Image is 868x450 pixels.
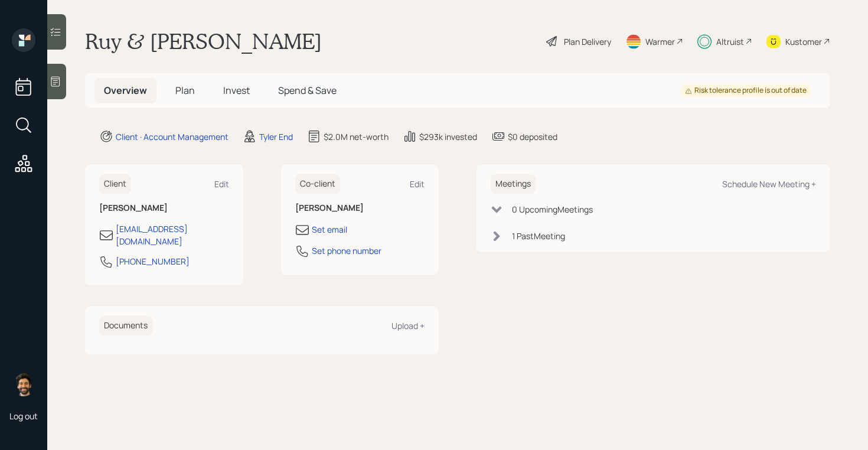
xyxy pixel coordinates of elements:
div: [PHONE_NUMBER] [116,255,190,268]
h1: Ruy & [PERSON_NAME] [85,28,322,54]
h6: Client [99,174,131,194]
div: Kustomer [785,35,822,48]
span: Overview [104,84,147,97]
div: Set phone number [312,244,381,257]
h6: [PERSON_NAME] [99,203,229,213]
div: $293k invested [419,131,477,143]
span: Spend & Save [278,84,337,97]
div: Set email [312,223,347,236]
div: Altruist [716,35,744,48]
h6: Meetings [491,174,536,194]
span: Invest [223,84,250,97]
img: eric-schwartz-headshot.png [12,373,35,396]
div: [EMAIL_ADDRESS][DOMAIN_NAME] [116,223,229,247]
h6: Co-client [295,174,340,194]
div: Edit [410,178,425,190]
div: Plan Delivery [564,35,611,48]
div: Tyler End [259,131,293,143]
div: Log out [9,410,38,422]
div: Risk tolerance profile is out of date [685,86,807,96]
h6: [PERSON_NAME] [295,203,425,213]
div: 1 Past Meeting [512,230,565,242]
div: Client · Account Management [116,131,229,143]
div: $2.0M net-worth [324,131,389,143]
div: Edit [214,178,229,190]
h6: Documents [99,316,152,335]
div: 0 Upcoming Meeting s [512,203,593,216]
div: Warmer [645,35,675,48]
div: Upload + [391,320,425,331]
span: Plan [175,84,195,97]
div: $0 deposited [508,131,557,143]
div: Schedule New Meeting + [722,178,816,190]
